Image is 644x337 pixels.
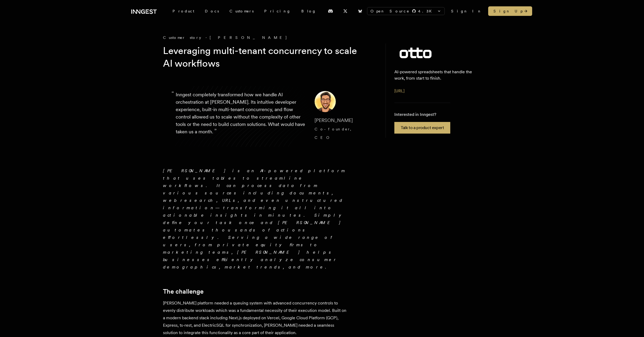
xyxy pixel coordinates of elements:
a: Discord [325,7,336,15]
a: [URL] [394,88,404,93]
a: Sign Up [488,6,532,16]
a: Sign In [451,8,482,14]
span: Co-founder, CEO [315,127,356,140]
img: Otto's logo [394,48,437,58]
span: [PERSON_NAME] [315,117,353,123]
a: Bluesky [354,7,366,15]
em: [PERSON_NAME] is an AI-powered platform that uses tables to streamline workflows. It can process ... [163,168,346,270]
span: “ [171,92,174,95]
a: Talk to a product expert [394,122,450,134]
img: Image of Sully Omar [315,91,336,112]
a: Blog [296,6,321,16]
a: Customers [224,6,259,16]
div: Customer story - [PERSON_NAME] [163,35,375,40]
span: Open Source [370,8,410,14]
a: The challenge [163,288,204,295]
a: X [339,7,351,15]
span: 4.3 K [418,8,435,14]
a: Docs [200,6,224,16]
p: AI-powered spreadsheets that handle the work, from start to finish. [394,69,473,81]
p: Inngest completely transformed how we handle AI orchestration at [PERSON_NAME]. Its intuitive dev... [176,91,306,142]
div: Product [167,6,200,16]
p: Interested in Inngest? [394,111,450,118]
a: Pricing [259,6,296,16]
span: ” [214,127,217,135]
p: [PERSON_NAME] platform needed a queuing system with advanced concurrency controls to evenly distr... [163,299,349,336]
h1: Leveraging multi-tenant concurrency to scale AI workflows [163,44,367,70]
